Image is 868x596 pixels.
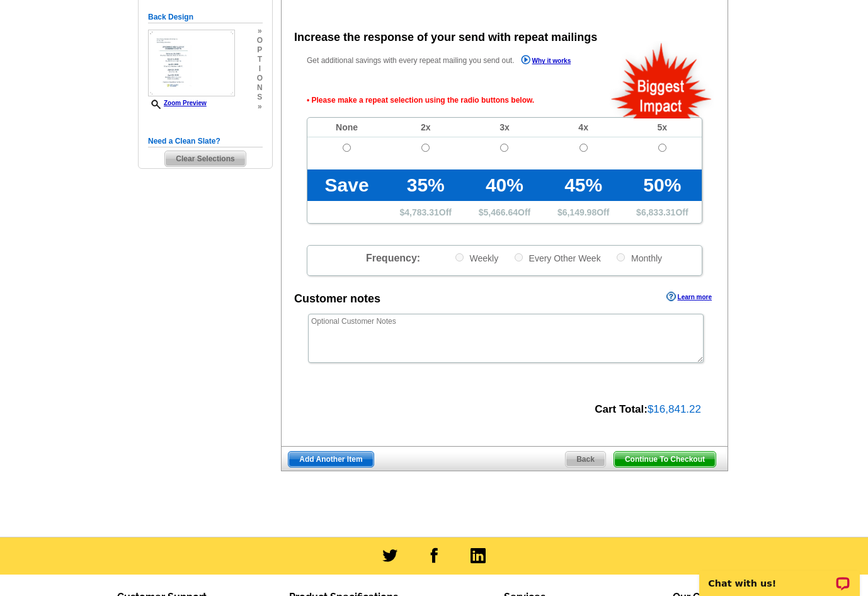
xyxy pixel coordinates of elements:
[257,74,263,83] span: o
[610,41,714,118] img: biggestImpact.png
[294,290,380,307] div: Customer notes
[623,201,702,223] td: $ Off
[465,169,544,201] td: 40%
[544,118,623,137] td: 4x
[595,403,648,415] strong: Cart Total:
[484,207,518,217] span: 5,466.64
[307,54,598,68] p: Get additional savings with every repeat mailing you send out.
[148,100,207,106] a: Zoom Preview
[148,135,263,147] h5: Need a Clean Slate?
[257,45,263,55] span: p
[386,118,465,137] td: 2x
[257,26,263,36] span: »
[257,55,263,64] span: t
[455,253,464,261] input: Weekly
[366,253,420,263] span: Frequency:
[257,64,263,74] span: i
[544,169,623,201] td: 45%
[386,201,465,223] td: $ Off
[288,451,374,467] a: Add Another Item
[257,102,263,112] span: »
[562,207,597,217] span: 6,149.98
[465,118,544,137] td: 3x
[544,201,623,223] td: $ Off
[307,118,386,137] td: None
[515,253,523,261] input: Every Other Week
[648,403,701,415] span: $16,841.22
[257,36,263,45] span: o
[565,451,606,467] a: Back
[691,556,868,596] iframe: LiveChat chat widget
[641,207,676,217] span: 6,833.31
[404,207,439,217] span: 4,783.31
[257,83,263,93] span: n
[257,93,263,102] span: s
[165,151,245,166] span: Clear Selections
[454,252,499,264] label: Weekly
[615,252,662,264] label: Monthly
[148,11,263,23] h5: Back Design
[294,29,597,46] div: Increase the response of your send with repeat mailings
[386,169,465,201] td: 35%
[521,55,571,68] a: Why it works
[148,30,235,96] img: small-thumb.jpg
[666,292,712,302] a: Learn more
[465,201,544,223] td: $ Off
[307,83,702,117] span: • Please make a repeat selection using the radio buttons below.
[307,169,386,201] td: Save
[513,252,601,264] label: Every Other Week
[288,452,373,467] span: Add Another Item
[623,118,702,137] td: 5x
[623,169,702,201] td: 50%
[566,452,605,467] span: Back
[614,452,716,467] span: Continue To Checkout
[617,253,625,261] input: Monthly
